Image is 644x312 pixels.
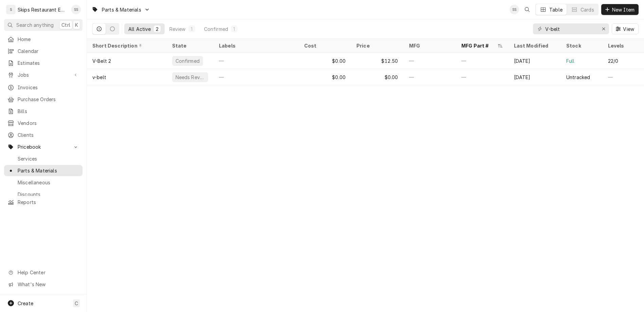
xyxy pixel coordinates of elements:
div: S [6,5,16,14]
div: $0.00 [299,69,351,85]
span: What's New [18,281,78,288]
div: SS [510,5,519,14]
span: Search anything [16,21,54,29]
a: Services [4,153,82,164]
div: Stock [566,42,596,49]
a: Calendar [4,45,82,57]
span: Bills [18,108,79,115]
div: MFG Part # [461,42,496,49]
a: Parts & Materials [4,165,82,176]
div: Untracked [566,74,590,81]
span: Ctrl [61,21,70,29]
a: Go to Help Center [4,267,82,278]
a: Go to Parts & Materials [89,4,153,15]
div: $0.00 [299,53,351,69]
a: Go to Jobs [4,69,82,80]
div: MFG [409,42,449,49]
span: Clients [18,131,79,139]
div: Short Description [92,42,160,49]
div: Levels [608,42,638,49]
div: Last Modified [514,42,554,49]
div: $0.00 [351,69,404,85]
span: Calendar [18,48,79,55]
span: Purchase Orders [18,96,79,103]
button: Search anythingCtrlK [4,19,82,31]
div: State [172,42,207,49]
div: Skips Restaurant Equipment [18,6,68,13]
span: Reports [18,199,79,206]
div: All Active [128,25,151,33]
a: Discounts [4,189,82,200]
span: Discounts [18,191,79,198]
div: — [404,69,456,85]
a: Go to What's New [4,279,82,290]
span: View [622,25,636,33]
div: [DATE] [509,69,561,85]
div: — [404,53,456,69]
a: Reports [4,197,82,208]
a: Miscellaneous [4,177,82,188]
div: Labels [219,42,293,49]
button: Erase input [598,23,609,34]
div: $12.50 [351,53,404,69]
span: Home [18,36,79,43]
button: Open search [522,4,533,15]
span: New Item [611,6,636,13]
div: V-Belt 2 [92,57,111,65]
input: Keyword search [545,23,596,34]
div: Confirmed [175,57,200,65]
span: Create [18,300,33,306]
span: Miscellaneous [18,179,79,186]
div: — [214,53,299,69]
div: — [456,69,509,85]
a: Purchase Orders [4,94,82,105]
span: Estimates [18,59,79,67]
div: Confirmed [204,25,228,33]
div: Shan Skipper's Avatar [71,5,81,14]
div: — [214,69,299,85]
div: 2 [155,25,159,33]
span: Invoices [18,84,79,91]
span: Jobs [18,71,69,78]
span: Services [18,155,79,162]
div: Needs Review [175,74,206,81]
a: Home [4,34,82,45]
a: Go to Pricebook [4,141,82,152]
div: Shan Skipper's Avatar [510,5,519,14]
span: Vendors [18,120,79,127]
a: Vendors [4,117,82,129]
span: Parts & Materials [102,6,141,13]
div: v-belt [92,74,106,81]
button: New Item [601,4,639,15]
span: Pricebook [18,143,69,150]
div: 1 [190,25,194,33]
div: Price [356,42,397,49]
div: Cost [304,42,345,49]
div: 1 [232,25,236,33]
span: C [75,300,78,307]
a: Bills [4,106,82,117]
div: Full [566,57,575,65]
div: 22/0 [608,57,619,65]
a: Clients [4,129,82,141]
div: [DATE] [509,53,561,69]
div: Cards [581,6,594,13]
div: — [456,53,509,69]
div: Table [549,6,563,13]
div: SS [71,5,81,14]
span: Help Center [18,269,78,276]
div: Review [169,25,186,33]
span: K [75,21,78,29]
button: View [612,23,639,34]
a: Invoices [4,82,82,93]
a: Estimates [4,57,82,69]
span: Parts & Materials [18,167,79,174]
